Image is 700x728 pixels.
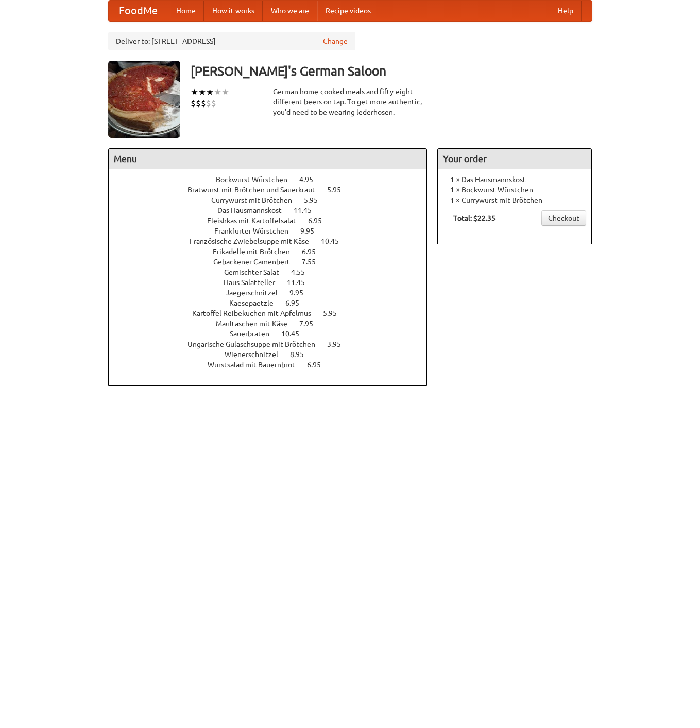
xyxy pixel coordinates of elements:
a: Fleishkas mit Kartoffelsalat 6.95 [207,217,341,225]
a: Kaesepaetzle 6.95 [229,299,318,307]
a: Maultaschen mit Käse 7.95 [216,319,332,328]
li: 1 × Bockwurst Würstchen [443,185,586,195]
span: 6.95 [308,217,332,225]
a: Haus Salatteller 11.45 [224,278,324,287]
span: Gemischter Salat [224,268,289,276]
span: 9.95 [300,227,325,235]
span: Ungarische Gulaschsuppe mit Brötchen [187,340,326,348]
span: 4.95 [299,175,323,184]
span: Frankfurter Würstchen [214,227,299,235]
b: Total: $22.35 [453,214,496,222]
li: 1 × Das Hausmannskost [443,174,586,185]
li: $ [206,98,211,109]
span: 10.45 [281,330,310,338]
span: 6.95 [307,361,331,369]
a: Recipe videos [317,1,379,21]
span: Frikadelle mit Brötchen [213,247,300,256]
span: Das Hausmannskost [217,206,292,215]
span: 4.55 [291,268,315,276]
span: Bratwurst mit Brötchen und Sauerkraut [187,186,326,194]
a: Home [168,1,204,21]
span: Wienerschnitzel [225,350,288,359]
a: Bockwurst Würstchen 4.95 [216,175,332,184]
li: ★ [198,86,206,98]
span: Kaesepaetzle [229,299,284,307]
span: Haus Salatteller [224,278,285,287]
a: Frikadelle mit Brötchen 6.95 [213,247,335,256]
a: Französische Zwiebelsuppe mit Käse 10.45 [190,237,358,245]
a: Checkout [541,210,586,226]
li: $ [211,98,216,109]
a: Bratwurst mit Brötchen und Sauerkraut 5.95 [187,186,360,194]
h4: Your order [438,149,591,169]
li: ★ [206,86,214,98]
a: Gebackener Camenbert 7.55 [213,258,335,266]
span: Französische Zwiebelsuppe mit Käse [190,237,319,245]
a: Change [323,36,348,46]
span: 5.95 [304,196,328,204]
a: Currywurst mit Brötchen 5.95 [211,196,337,204]
span: 6.95 [285,299,310,307]
a: Wurstsalad mit Bauernbrot 6.95 [208,361,340,369]
a: Das Hausmannskost 11.45 [217,206,331,215]
span: 8.95 [290,350,314,359]
a: Frankfurter Würstchen 9.95 [214,227,333,235]
a: Gemischter Salat 4.55 [224,268,324,276]
li: $ [191,98,196,109]
span: 5.95 [323,309,347,317]
li: ★ [214,86,221,98]
li: 1 × Currywurst mit Brötchen [443,195,586,205]
a: Wienerschnitzel 8.95 [225,350,323,359]
span: 7.55 [302,258,326,266]
span: Currywurst mit Brötchen [211,196,302,204]
span: 11.45 [294,206,322,215]
span: Kartoffel Reibekuchen mit Apfelmus [192,309,321,317]
a: Who we are [263,1,317,21]
li: $ [196,98,201,109]
a: Sauerbraten 10.45 [230,330,318,338]
div: Deliver to: [STREET_ADDRESS] [108,32,355,50]
span: 11.45 [287,278,315,287]
a: Kartoffel Reibekuchen mit Apfelmus 5.95 [192,309,356,317]
a: How it works [204,1,263,21]
li: ★ [221,86,229,98]
span: Sauerbraten [230,330,280,338]
a: Ungarische Gulaschsuppe mit Brötchen 3.95 [187,340,360,348]
span: Gebackener Camenbert [213,258,300,266]
h4: Menu [109,149,427,169]
li: $ [201,98,206,109]
a: Help [550,1,582,21]
span: 5.95 [327,186,351,194]
span: 6.95 [302,247,326,256]
span: Wurstsalad mit Bauernbrot [208,361,305,369]
span: Bockwurst Würstchen [216,175,298,184]
span: 3.95 [327,340,351,348]
span: 9.95 [289,289,314,297]
span: Maultaschen mit Käse [216,319,298,328]
h3: [PERSON_NAME]'s German Saloon [191,61,592,81]
a: Jaegerschnitzel 9.95 [226,289,322,297]
li: ★ [191,86,198,98]
div: German home-cooked meals and fifty-eight different beers on tap. To get more authentic, you'd nee... [273,86,428,117]
span: 10.45 [321,237,349,245]
span: Fleishkas mit Kartoffelsalat [207,217,306,225]
span: 7.95 [299,319,323,328]
img: angular.jpg [108,61,180,138]
span: Jaegerschnitzel [226,289,288,297]
a: FoodMe [109,1,168,21]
